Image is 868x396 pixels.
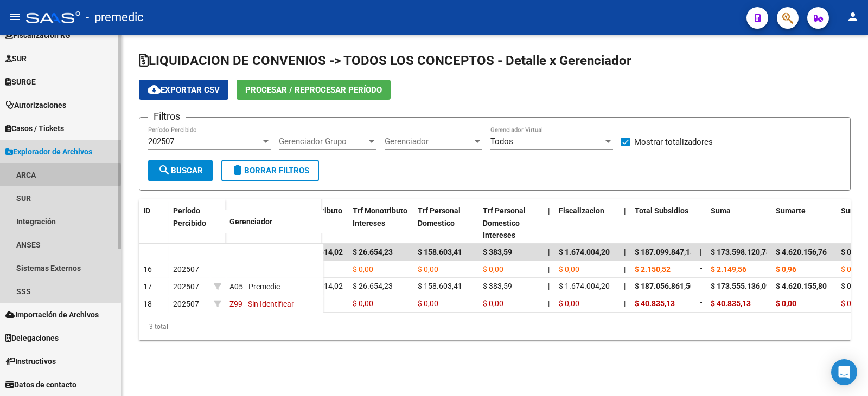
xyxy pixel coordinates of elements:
[143,282,152,291] span: 17
[841,265,861,274] span: $ 0,00
[776,248,827,256] span: $ 4.620.156,76
[559,299,579,308] span: $ 0,00
[148,160,213,181] button: Buscar
[634,135,713,148] span: Mostrar totalizadores
[245,85,382,95] span: Procesar / Reprocesar período
[143,300,152,308] span: 18
[139,80,228,100] button: Exportar CSV
[229,282,280,291] span: A05 - Premedic
[173,265,199,274] span: 202507
[158,166,203,176] span: Buscar
[348,199,413,247] datatable-header-cell: Trf Monotributo Intereses
[353,265,373,274] span: $ 0,00
[418,282,462,290] span: $ 158.603,41
[148,85,220,95] span: Exportar CSV
[483,299,503,308] span: $ 0,00
[231,164,244,177] mat-icon: delete
[706,199,771,247] datatable-header-cell: Suma
[700,265,704,274] span: =
[5,379,76,391] span: Datos de contacto
[630,199,695,247] datatable-header-cell: Total Subsidios
[831,359,857,385] div: Open Intercom Messenger
[86,5,144,29] span: - premedic
[173,206,206,228] span: Período Percibido
[559,282,610,290] span: $ 1.674.004,20
[5,332,59,344] span: Delegaciones
[483,265,503,274] span: $ 0,00
[483,248,512,256] span: $ 383,59
[353,282,393,290] span: $ 26.654,23
[173,282,199,291] span: 202507
[143,265,152,274] span: 16
[5,122,64,134] span: Casos / Tickets
[624,265,626,274] span: |
[624,206,626,215] span: |
[143,206,150,215] span: ID
[483,206,526,240] span: Trf Personal Domestico Intereses
[559,248,610,256] span: $ 1.674.004,20
[5,29,71,41] span: Fiscalización RG
[5,99,66,111] span: Autorizaciones
[148,137,174,146] span: 202507
[635,299,675,308] span: $ 40.835,13
[139,199,169,245] datatable-header-cell: ID
[624,282,626,290] span: |
[711,299,751,308] span: $ 40.835,13
[624,248,626,256] span: |
[700,299,704,308] span: =
[548,299,550,308] span: |
[478,199,544,247] datatable-header-cell: Trf Personal Domestico Intereses
[237,80,391,100] button: Procesar / Reprocesar período
[635,206,688,215] span: Total Subsidios
[353,206,407,228] span: Trf Monotributo Intereses
[385,137,473,146] span: Gerenciador
[231,166,309,176] span: Borrar Filtros
[776,206,806,215] span: Sumarte
[139,53,631,68] span: LIQUIDACION DE CONVENIOS -> TODOS LOS CONCEPTOS - Detalle x Gerenciador
[418,248,462,256] span: $ 158.603,41
[711,265,746,274] span: $ 2.149,56
[548,248,550,256] span: |
[700,248,702,256] span: |
[148,109,186,124] h3: Filtros
[624,299,626,308] span: |
[711,206,731,215] span: Suma
[9,10,22,23] mat-icon: menu
[548,265,550,274] span: |
[5,309,99,321] span: Importación de Archivos
[5,76,36,88] span: SURGE
[635,265,671,274] span: $ 2.150,52
[353,299,373,308] span: $ 0,00
[711,282,770,290] span: $ 173.555.136,09
[711,248,770,256] span: $ 173.598.120,78
[635,248,694,256] span: $ 187.099.847,15
[483,282,512,290] span: $ 383,59
[413,199,478,247] datatable-header-cell: Trf Personal Domestico
[841,299,861,308] span: $ 0,00
[841,248,861,256] span: $ 0,00
[776,299,796,308] span: $ 0,00
[548,282,550,290] span: |
[700,282,704,290] span: =
[139,313,851,340] div: 3 total
[5,146,92,158] span: Explorador de Archivos
[635,282,694,290] span: $ 187.056.861,50
[418,265,438,274] span: $ 0,00
[554,199,620,247] datatable-header-cell: Fiscalizacion
[620,199,630,247] datatable-header-cell: |
[771,199,837,247] datatable-header-cell: Sumarte
[418,299,438,308] span: $ 0,00
[846,10,859,23] mat-icon: person
[229,300,294,308] span: Z99 - Sin Identificar
[173,300,199,308] span: 202507
[229,217,272,226] span: Gerenciador
[490,137,513,146] span: Todos
[5,355,56,367] span: Instructivos
[169,199,209,245] datatable-header-cell: Período Percibido
[544,199,554,247] datatable-header-cell: |
[559,206,604,215] span: Fiscalizacion
[418,206,461,228] span: Trf Personal Domestico
[279,137,367,146] span: Gerenciador Grupo
[841,282,861,290] span: $ 0,00
[221,160,319,181] button: Borrar Filtros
